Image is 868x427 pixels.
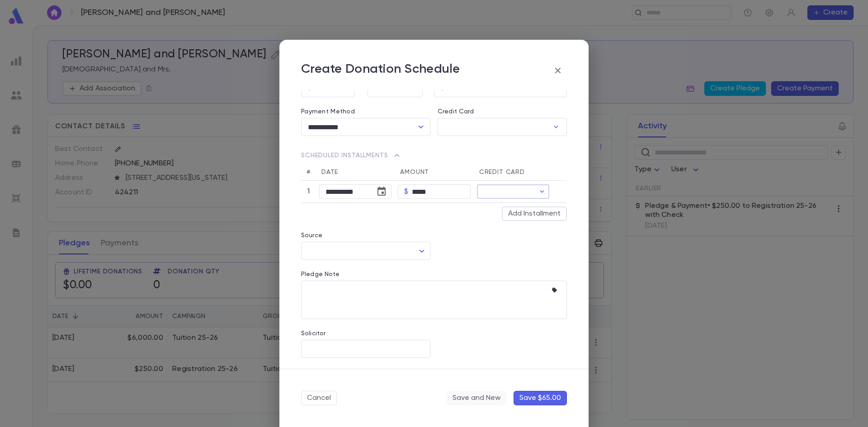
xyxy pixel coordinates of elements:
[301,271,340,278] label: Pledge Note
[301,330,325,337] label: Solicitor
[479,169,525,175] span: Credit Card
[301,147,402,164] button: Scheduled Installments
[304,187,313,196] p: 1
[400,169,429,175] span: Amount
[373,183,391,201] button: Choose date, selected date is Sep 1, 2025
[415,121,427,133] button: Open
[301,61,460,80] p: Create Donation Schedule
[514,391,567,405] button: Save $65.00
[301,242,430,260] div: ​
[301,391,337,405] button: Cancel
[404,187,408,196] p: $
[301,150,402,161] span: Scheduled Installments
[502,206,567,221] button: Add Installment
[307,169,311,175] span: #
[447,391,506,405] button: Save and New
[438,108,474,115] label: Credit Card
[321,169,338,175] span: Date
[301,232,322,239] label: Source
[301,108,430,115] p: Payment Method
